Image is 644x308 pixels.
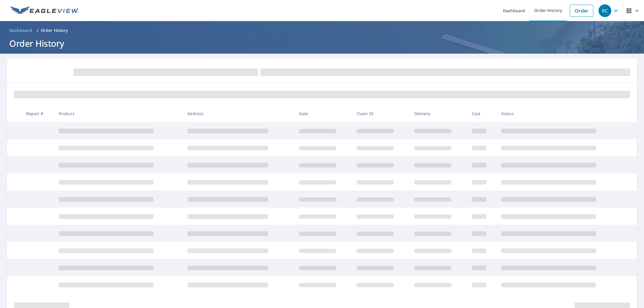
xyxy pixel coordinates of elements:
[467,105,497,122] th: Cost
[21,105,54,122] th: Report #
[570,5,593,17] a: Order
[41,28,68,33] p: Order History
[10,6,79,15] img: EV Logo
[9,28,32,33] span: Dashboard
[410,105,467,122] th: Delivery
[599,4,611,17] div: RC
[54,105,183,122] th: Product
[183,105,294,122] th: Address
[37,27,39,34] li: /
[7,37,637,49] h1: Order History
[294,105,352,122] th: Date
[497,105,625,122] th: Status
[7,26,34,35] a: Dashboard
[352,105,410,122] th: Claim ID
[7,26,637,35] nav: breadcrumb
